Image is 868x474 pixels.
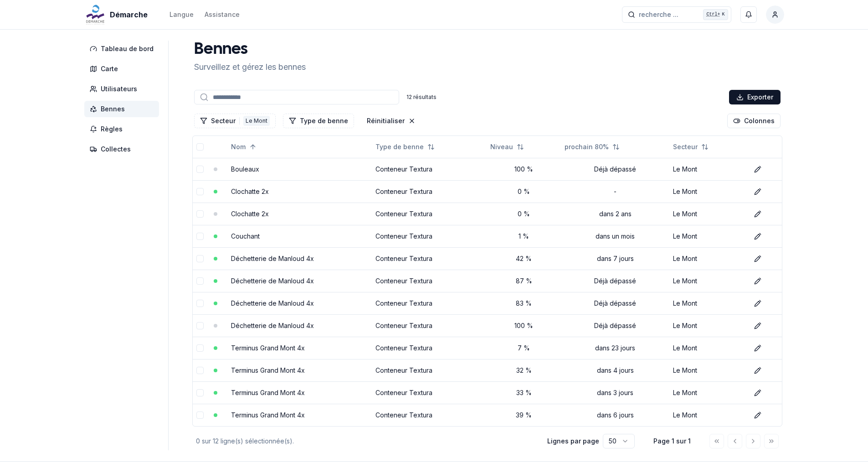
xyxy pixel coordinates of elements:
[649,437,695,446] div: Page 1 sur 1
[84,141,163,157] a: Collectes
[231,188,269,195] a: Clochatte 2x
[84,9,151,20] a: Démarche
[406,94,437,101] div: 12 résultats
[669,270,746,292] td: Le Mont
[490,232,557,241] div: 1 %
[196,166,204,173] button: select-row
[565,187,666,196] div: -
[490,209,557,219] div: 0 %
[668,140,714,154] button: Not sorted. Click to sort ascending.
[372,314,487,337] td: Conteneur Textura
[196,344,204,352] button: select-row
[231,344,305,352] a: Terminus Grand Mont 4x
[196,437,533,446] div: 0 sur 12 ligne(s) sélectionnée(s).
[490,276,557,286] div: 87 %
[490,366,557,375] div: 32 %
[370,140,440,154] button: Not sorted. Click to sort ascending.
[194,61,306,73] p: Surveillez et gérez les bennes
[490,388,557,397] div: 33 %
[231,389,305,396] a: Terminus Grand Mont 4x
[84,4,106,26] img: Démarche Logo
[565,366,666,375] div: dans 4 jours
[84,101,163,117] a: Bennes
[490,187,557,196] div: 0 %
[196,411,204,419] button: select-row
[243,116,270,126] div: Le Mont
[196,233,204,240] button: select-row
[231,277,314,285] a: Déchetterie de Manloud 4x
[231,322,314,329] a: Déchetterie de Manloud 4x
[361,114,421,128] button: Réinitialiser les filtres
[101,64,118,73] span: Carte
[110,9,148,20] span: Démarche
[490,321,557,330] div: 100 %
[669,359,746,381] td: Le Mont
[231,232,260,240] a: Couchant
[547,437,599,446] p: Lignes par page
[372,180,487,203] td: Conteneur Textura
[101,125,123,134] span: Règles
[101,84,137,94] span: Utilisateurs
[231,366,305,374] a: Terminus Grand Mont 4x
[565,254,666,263] div: dans 7 jours
[231,411,305,419] a: Terminus Grand Mont 4x
[372,225,487,247] td: Conteneur Textura
[372,247,487,270] td: Conteneur Textura
[565,388,666,397] div: dans 3 jours
[196,322,204,329] button: select-row
[485,140,529,154] button: Not sorted. Click to sort ascending.
[673,142,698,151] span: Secteur
[565,276,666,286] div: Déjà dépassé
[669,292,746,314] td: Le Mont
[669,158,746,180] td: Le Mont
[101,145,131,154] span: Collectes
[490,411,557,420] div: 39 %
[84,61,163,77] a: Carte
[565,299,666,308] div: Déjà dépassé
[372,158,487,180] td: Conteneur Textura
[372,404,487,426] td: Conteneur Textura
[372,381,487,404] td: Conteneur Textura
[231,165,259,173] a: Bouleaux
[372,359,487,381] td: Conteneur Textura
[196,277,204,285] button: select-row
[490,142,513,151] span: Niveau
[669,203,746,225] td: Le Mont
[372,292,487,314] td: Conteneur Textura
[205,9,240,20] a: Assistance
[565,142,609,151] span: prochain 80%
[565,209,666,219] div: dans 2 ans
[231,255,314,262] a: Déchetterie de Manloud 4x
[669,247,746,270] td: Le Mont
[669,404,746,426] td: Le Mont
[490,165,557,174] div: 100 %
[196,143,204,151] button: select-all
[669,337,746,359] td: Le Mont
[372,270,487,292] td: Conteneur Textura
[101,104,125,114] span: Bennes
[231,142,246,151] span: Nom
[375,142,424,151] span: Type de benne
[101,44,154,53] span: Tableau de bord
[196,367,204,374] button: select-row
[196,255,204,262] button: select-row
[729,90,781,104] button: Exporter
[669,314,746,337] td: Le Mont
[194,114,276,128] button: Filtrer les lignes
[490,344,557,353] div: 7 %
[194,41,306,59] h1: Bennes
[490,299,557,308] div: 83 %
[196,300,204,307] button: select-row
[490,254,557,263] div: 42 %
[372,337,487,359] td: Conteneur Textura
[565,344,666,353] div: dans 23 jours
[669,225,746,247] td: Le Mont
[669,381,746,404] td: Le Mont
[84,121,163,137] a: Règles
[727,114,781,128] button: Cocher les colonnes
[169,10,194,19] div: Langue
[169,9,194,20] button: Langue
[565,232,666,241] div: dans un mois
[283,114,354,128] button: Filtrer les lignes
